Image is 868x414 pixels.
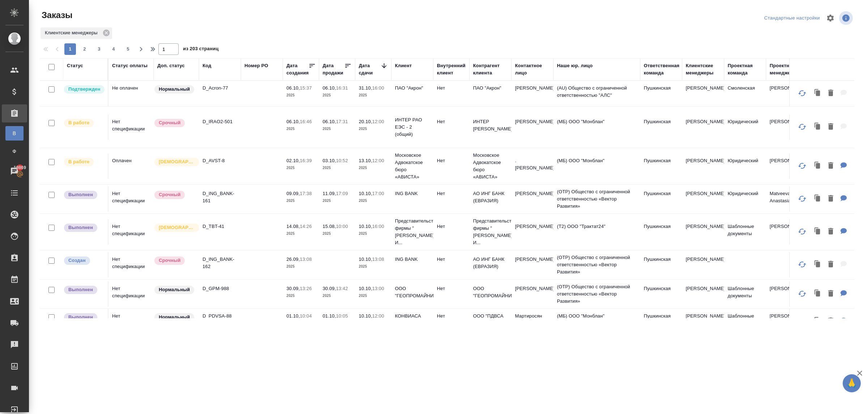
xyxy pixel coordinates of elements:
div: Клиент [395,62,412,69]
p: 20.10, [359,119,372,124]
td: Шаблонные документы [724,219,766,245]
p: 10:00 [336,224,348,229]
td: (МБ) ООО "Монблан" [553,154,640,179]
td: [PERSON_NAME] [511,281,553,307]
p: 26.09, [286,256,300,262]
p: 2025 [359,263,388,270]
div: Доп. статус [157,62,185,69]
td: [PERSON_NAME] [682,115,724,140]
p: ПАО "Акрон" [395,85,430,92]
div: Выставляет ПМ после сдачи и проведения начислений. Последний этап для ПМа [63,223,104,233]
td: Не оплачен [109,81,154,106]
td: (МБ) ООО "Монблан" [553,309,640,334]
p: 16:39 [300,158,312,163]
p: ООО "ГЕОПРОМАЙНИНГ" [395,285,430,299]
td: Пушкинская [640,281,682,307]
p: 06.10, [323,119,336,124]
div: Контрагент клиента [473,62,508,77]
td: [PERSON_NAME] [682,252,724,277]
div: Дата создания [286,62,309,77]
p: 02.10, [286,158,300,163]
div: Ответственная команда [644,62,680,77]
p: 10.10, [359,191,372,196]
p: В работе [68,119,89,126]
td: (AU) Общество с ограниченной ответственностью "АЛС" [553,81,640,106]
button: 3 [93,43,105,55]
p: ПАО "Акрон" [473,85,508,92]
span: из 203 страниц [183,44,218,55]
td: Юридический [724,186,766,212]
td: (МБ) ООО "Монблан" [553,115,640,140]
td: [PERSON_NAME] [682,219,724,245]
td: Смоленская [724,81,766,106]
button: Обновить [793,190,811,207]
td: [PERSON_NAME] [682,281,724,307]
td: [PERSON_NAME] [511,115,553,140]
p: D_AVST-8 [203,157,237,164]
p: D_ING_BANK-162 [203,256,237,270]
span: 19869 [9,164,30,171]
div: Номер PO [244,62,268,69]
p: Нет [437,285,466,292]
p: Нет [437,312,466,320]
p: Создан [68,257,86,264]
button: Клонировать [811,286,825,301]
td: [PERSON_NAME] [766,154,808,179]
p: АО ИНГ БАНК (ЕВРАЗИЯ) [473,256,508,270]
p: 13:26 [300,286,312,291]
p: КОНВИАСА [395,312,430,320]
button: Обновить [793,118,811,135]
p: 13.10, [359,158,372,163]
span: Заказы [40,9,72,21]
p: 03.10, [323,158,336,163]
p: ING BANK [395,256,430,263]
p: 2025 [359,197,388,204]
div: Наше юр. лицо [557,62,593,69]
p: 2025 [359,125,388,133]
div: Проектные менеджеры [770,62,804,77]
p: 2025 [323,164,352,172]
p: 2025 [286,197,315,204]
div: Выставляется автоматически при создании заказа [63,256,104,266]
p: 2025 [359,292,388,299]
button: Обновить [793,85,811,102]
p: 17:31 [336,119,348,124]
div: Внутренний клиент [437,62,466,77]
p: 2025 [359,92,388,99]
div: Код [203,62,211,69]
p: ООО "ПДВСА РУСИА" [473,312,508,327]
p: Представительство фирмы "[PERSON_NAME] И... [473,217,508,246]
p: 06.10, [286,85,300,91]
span: 4 [108,46,119,53]
td: Оплачен [109,154,154,179]
td: Нет спецификации [109,309,154,334]
button: Клонировать [811,159,825,173]
td: [PERSON_NAME] [766,115,808,140]
p: 16:46 [300,119,312,124]
button: Удалить [825,191,837,206]
p: [DEMOGRAPHIC_DATA] [159,224,195,231]
p: D_GPM-988 [203,285,237,292]
td: Нет спецификации [109,219,154,245]
p: 17:38 [300,191,312,196]
td: (Т2) ООО "Трактат24" [553,219,640,245]
p: 13:08 [300,256,312,262]
a: В [5,126,24,141]
button: 🙏 [843,374,861,392]
p: Нет [437,157,466,164]
p: ИНТЕР РАО ЕЭС - 2 (общий) [395,116,430,138]
p: Клиентские менеджеры [45,29,100,36]
p: D_PDVSA-88 [203,312,237,320]
td: Нет спецификации [109,186,154,212]
span: В [9,130,20,137]
p: 2025 [359,230,388,237]
td: [PERSON_NAME] [766,281,808,307]
td: [PERSON_NAME] [511,81,553,106]
p: D_ING_BANK-161 [203,190,237,204]
p: 17:00 [372,191,384,196]
div: Выставляет ПМ после принятия заказа от КМа [63,118,104,128]
p: 2025 [323,92,352,99]
p: 09.09, [286,191,300,196]
p: В работе [68,158,89,165]
p: Нет [437,256,466,263]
